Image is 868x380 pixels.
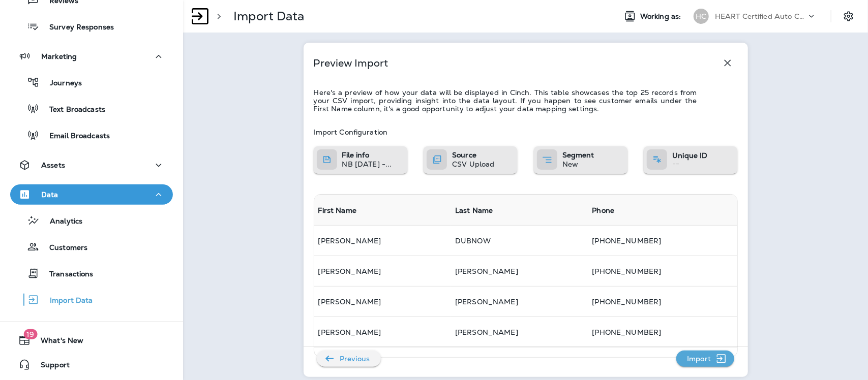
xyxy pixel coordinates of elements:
div: HC [694,9,709,24]
button: Import [676,351,734,367]
span: [PERSON_NAME] [455,297,518,306]
span: NB [DATE] -... [342,160,392,169]
p: Previous [336,351,374,367]
button: Assets [10,155,173,175]
button: Transactions [10,263,173,284]
p: Import [683,351,715,367]
button: Text Broadcasts [10,98,173,119]
button: File infoNB [DATE] -... [314,146,407,174]
span: DUBNOW [455,236,491,245]
button: Analytics [10,210,173,231]
p: Analytics [40,217,82,227]
button: Settings [840,7,858,25]
p: Import Configuration [314,128,388,136]
p: File info [342,151,369,159]
p: Customers [39,243,87,253]
span: [PHONE_NUMBER] [592,267,662,276]
span: [PERSON_NAME] [318,328,381,337]
button: Marketing [10,46,173,67]
p: Data [41,191,58,199]
span: Last Name [455,206,493,215]
span: First Name [318,206,356,215]
p: Preview Import [314,59,388,67]
p: Assets [41,161,65,169]
span: 19 [23,329,37,339]
button: Journeys [10,72,173,93]
span: New [562,160,578,169]
span: What's New [31,336,83,349]
span: [PERSON_NAME] [455,328,518,337]
button: Import Data [10,289,173,310]
button: Support [10,355,173,375]
span: [PERSON_NAME] [318,236,381,245]
p: Survey Responses [39,23,114,33]
p: > [213,9,221,24]
p: Import Data [233,9,305,24]
button: Data [10,184,173,205]
p: Journeys [40,79,82,88]
span: [PERSON_NAME] [318,267,381,276]
span: -- [672,159,679,168]
span: Working as: [640,12,683,21]
p: Source [452,151,476,159]
p: Here's a preview of how your data will be displayed in Cinch. This table showcases the top 25 rec... [314,88,697,113]
p: Transactions [39,270,94,279]
button: Customers [10,236,173,258]
button: SourceCSV Upload [424,146,517,174]
span: CSV Upload [452,160,494,169]
span: Support [31,361,70,373]
span: Phone [592,206,615,215]
button: SegmentNew [534,146,627,174]
p: Text Broadcasts [39,105,105,115]
button: 19What's New [10,330,173,351]
p: Marketing [41,52,77,60]
p: Import Data [40,296,93,306]
button: Email Broadcasts [10,124,173,146]
span: [PERSON_NAME] [318,297,381,306]
p: HEART Certified Auto Care [715,12,806,20]
span: [PHONE_NUMBER] [592,328,662,337]
button: Survey Responses [10,16,173,37]
p: Unique ID [672,151,707,160]
span: [PERSON_NAME] [455,267,518,276]
span: [PHONE_NUMBER] [592,297,662,306]
button: Previous [317,351,381,367]
p: Segment [562,151,594,159]
p: Email Broadcasts [39,132,110,141]
span: [PHONE_NUMBER] [592,236,662,245]
button: Unique ID-- [644,146,737,174]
